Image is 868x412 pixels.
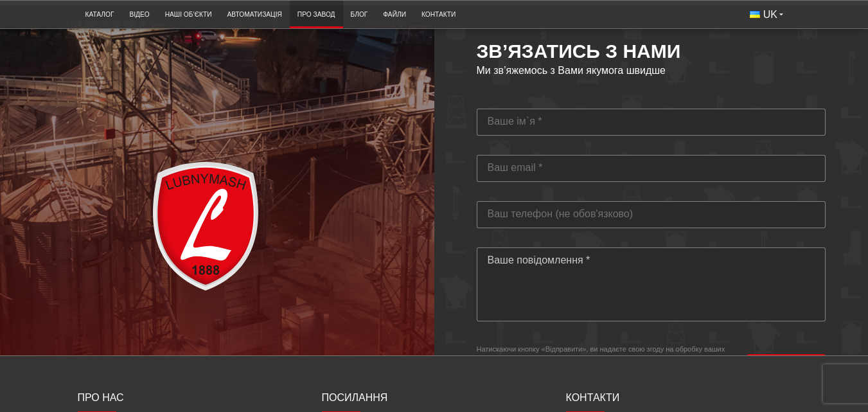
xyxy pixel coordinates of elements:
[477,345,734,393] small: Натискаючи кнопку «Відправити», ви надаєте свою згоду на обробку ваших персональних даних співроб...
[375,4,414,25] a: Файли
[322,392,388,403] span: Посилання
[742,4,791,26] button: UK
[477,65,666,76] span: Ми зв’яжемось з Вами якумога швидше
[78,4,122,25] a: Каталог
[157,4,220,25] a: Наші об’єкти
[290,4,343,25] a: Про завод
[220,4,290,25] a: Автоматизація
[477,40,681,62] span: ЗВ’ЯЗАТИСЬ З НАМИ
[566,392,620,403] span: Контакти
[343,4,376,25] a: Блог
[414,4,463,25] a: Контакти
[121,4,157,25] a: Відео
[78,392,124,403] span: Про нас
[750,11,760,18] img: Українська
[763,8,777,22] span: UK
